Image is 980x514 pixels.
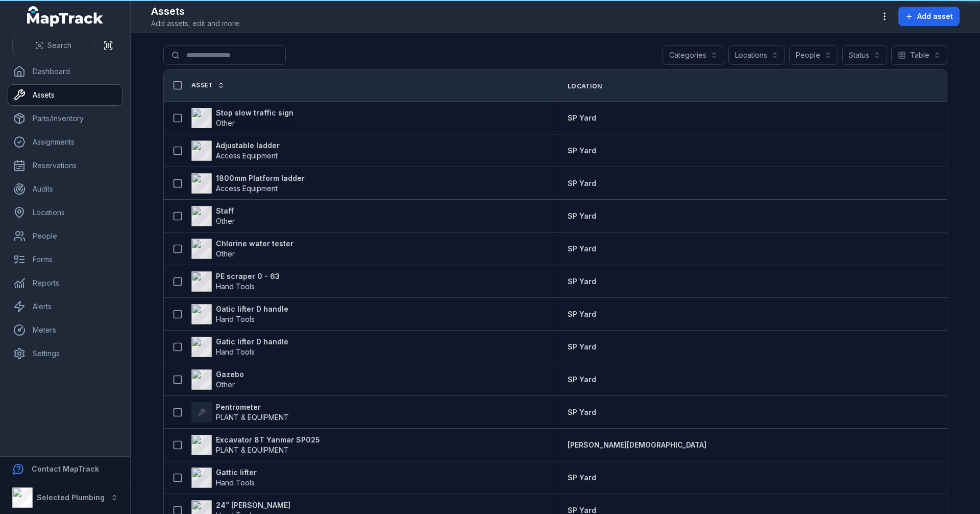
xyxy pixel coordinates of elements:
a: Adjustable ladderAccess Equipment [191,141,280,161]
a: SP Yard [568,375,596,385]
span: SP Yard [568,375,596,384]
a: Assignments [8,132,122,152]
button: Table [891,45,947,65]
a: SP Yard [568,342,596,352]
a: Reports [8,273,122,293]
span: Other [216,119,235,127]
button: Search [12,36,94,55]
strong: 1800mm Platform ladder [216,173,305,183]
a: SP Yard [568,211,596,221]
span: SP Yard [568,179,596,188]
a: Settings [8,343,122,364]
a: People [8,226,122,246]
a: Locations [8,202,122,223]
strong: Stop slow traffic sign [216,108,293,118]
a: PE scraper 0 - 63Hand Tools [191,271,280,292]
button: Status [842,45,887,65]
a: GazeboOther [191,369,244,390]
a: Gatic lifter D handleHand Tools [191,304,288,324]
a: SP Yard [568,473,596,483]
strong: Gazebo [216,369,244,380]
a: 1800mm Platform ladderAccess Equipment [191,173,305,194]
span: Search [47,40,71,51]
a: Reservations [8,155,122,176]
a: PentrometerPLANT & EQUIPMENT [191,402,289,423]
strong: 24” [PERSON_NAME] [216,500,290,510]
span: Other [216,249,235,258]
span: Add asset [917,11,953,21]
a: Dashboard [8,61,122,82]
strong: Gattic lifter [216,468,257,478]
span: [PERSON_NAME][DEMOGRAPHIC_DATA] [568,440,706,449]
span: SP Yard [568,277,596,286]
a: SP Yard [568,407,596,417]
a: Gatic lifter D handleHand Tools [191,337,288,357]
h2: Assets [151,4,241,18]
a: Audits [8,179,122,199]
span: SP Yard [568,408,596,416]
span: Access Equipment [216,184,278,193]
a: Alerts [8,296,122,317]
span: SP Yard [568,212,596,220]
span: Hand Tools [216,315,255,323]
a: Meters [8,320,122,340]
span: SP Yard [568,342,596,351]
span: PLANT & EQUIPMENT [216,446,289,454]
strong: Contact MapTrack [32,464,99,473]
span: SP Yard [568,473,596,482]
span: Hand Tools [216,347,255,356]
span: SP Yard [568,310,596,318]
span: Location [568,82,602,90]
strong: PE scraper 0 - 63 [216,271,280,282]
strong: Excavator 8T Yanmar SP025 [216,435,320,445]
button: Add asset [898,7,960,26]
a: Assets [8,85,122,105]
a: Asset [191,81,225,89]
span: SP Yard [568,113,596,122]
a: MapTrack [27,6,104,27]
strong: Adjustable ladder [216,141,280,151]
strong: Gatic lifter D handle [216,337,288,347]
a: SP Yard [568,178,596,189]
span: Hand Tools [216,282,255,291]
strong: Gatic lifter D handle [216,304,288,314]
a: Gattic lifterHand Tools [191,468,257,488]
span: Access Equipment [216,151,278,160]
a: Excavator 8T Yanmar SP025PLANT & EQUIPMENT [191,435,320,455]
a: SP Yard [568,276,596,287]
strong: Pentrometer [216,402,289,412]
span: Asset [191,81,213,89]
a: [PERSON_NAME][DEMOGRAPHIC_DATA] [568,440,706,450]
strong: Selected Plumbing [37,493,105,502]
a: SP Yard [568,146,596,156]
a: StaffOther [191,206,235,226]
button: People [789,45,838,65]
span: SP Yard [568,146,596,155]
a: SP Yard [568,309,596,319]
strong: Chlorine water tester [216,239,293,249]
span: Other [216,217,235,225]
a: SP Yard [568,113,596,123]
span: Add assets, edit and more. [151,18,241,29]
span: Hand Tools [216,478,255,487]
a: Chlorine water testerOther [191,239,293,259]
a: Parts/Inventory [8,108,122,129]
a: Forms [8,249,122,270]
span: PLANT & EQUIPMENT [216,413,289,422]
span: Other [216,380,235,389]
span: SP Yard [568,244,596,253]
a: SP Yard [568,244,596,254]
a: Stop slow traffic signOther [191,108,293,128]
strong: Staff [216,206,235,216]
